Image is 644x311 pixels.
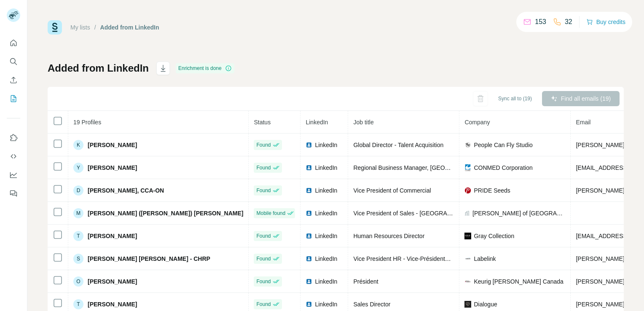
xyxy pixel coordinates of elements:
span: Président [353,278,378,285]
button: My lists [7,91,20,106]
span: [PERSON_NAME] of [GEOGRAPHIC_DATA] [472,209,565,217]
span: Gray Collection [474,232,514,240]
span: PRIDE Seeds [474,186,510,195]
img: company-logo [464,278,471,285]
span: Labelink [474,255,496,263]
span: Mobile found [256,209,285,217]
span: [PERSON_NAME] [88,277,137,286]
div: D [73,185,83,196]
span: LinkedIn [315,186,337,195]
span: [PERSON_NAME] [88,141,137,149]
span: Email [576,119,590,126]
span: People Can Fly Studio [474,141,532,149]
img: company-logo [464,142,471,148]
span: Human Resources Director [353,233,424,239]
span: Found [256,232,271,240]
button: Feedback [7,186,20,201]
span: [PERSON_NAME] [88,232,137,240]
span: Vice President of Commercial [353,187,431,194]
img: company-logo [464,255,471,262]
img: LinkedIn logo [306,142,312,148]
div: T [73,299,83,309]
button: Use Surfe API [7,149,20,164]
img: LinkedIn logo [306,301,312,308]
span: Found [256,141,271,149]
div: Y [73,163,83,173]
img: company-logo [464,187,471,194]
span: Sync all to (19) [498,95,532,102]
span: Found [256,164,271,172]
p: 32 [565,17,572,27]
span: Found [256,278,271,285]
a: My lists [70,24,90,31]
span: LinkedIn [306,119,328,126]
span: Regional Business Manager, [GEOGRAPHIC_DATA] [353,164,491,171]
div: S [73,254,83,264]
span: Status [254,119,271,126]
span: [PERSON_NAME] [88,164,137,172]
div: T [73,231,83,241]
span: CONMED Corporation [474,164,532,172]
span: Company [464,119,490,126]
span: LinkedIn [315,277,337,286]
img: company-logo [464,233,471,239]
span: LinkedIn [315,141,337,149]
img: LinkedIn logo [306,255,312,262]
span: LinkedIn [315,255,337,263]
span: LinkedIn [315,232,337,240]
span: [PERSON_NAME] [88,300,137,308]
button: Sync all to (19) [492,92,538,105]
span: Vice President of Sales - [GEOGRAPHIC_DATA] [353,210,481,217]
button: Search [7,54,20,69]
img: LinkedIn logo [306,210,312,217]
h1: Added from LinkedIn [48,62,149,75]
span: Found [256,300,271,308]
button: Buy credits [586,16,625,28]
div: Enrichment is done [176,63,234,73]
button: Use Surfe on LinkedIn [7,130,20,145]
img: LinkedIn logo [306,187,312,194]
span: Sales Director [353,301,390,308]
img: LinkedIn logo [306,233,312,239]
span: Global Director - Talent Acquisition [353,142,443,148]
span: Found [256,187,271,194]
button: Quick start [7,35,20,51]
p: 153 [535,17,546,27]
img: LinkedIn logo [306,278,312,285]
span: LinkedIn [315,164,337,172]
div: M [73,208,83,218]
span: [PERSON_NAME] ([PERSON_NAME]) [PERSON_NAME] [88,209,243,217]
div: O [73,276,83,287]
div: K [73,140,83,150]
img: company-logo [464,301,471,308]
img: Surfe Logo [48,20,62,35]
span: Job title [353,119,373,126]
span: Dialogue [474,300,497,308]
span: Found [256,255,271,263]
span: [PERSON_NAME], CCA-ON [88,186,164,195]
span: LinkedIn [315,209,337,217]
button: Enrich CSV [7,72,20,88]
span: [PERSON_NAME] [PERSON_NAME] - CHRP [88,255,210,263]
li: / [94,23,96,32]
span: Keurig [PERSON_NAME] Canada [474,277,563,286]
span: LinkedIn [315,300,337,308]
div: Added from LinkedIn [100,23,159,32]
span: Vice President HR - Vice-Présidente RH [353,255,458,262]
button: Dashboard [7,167,20,182]
img: company-logo [464,164,471,171]
img: LinkedIn logo [306,164,312,171]
span: 19 Profiles [73,119,101,126]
